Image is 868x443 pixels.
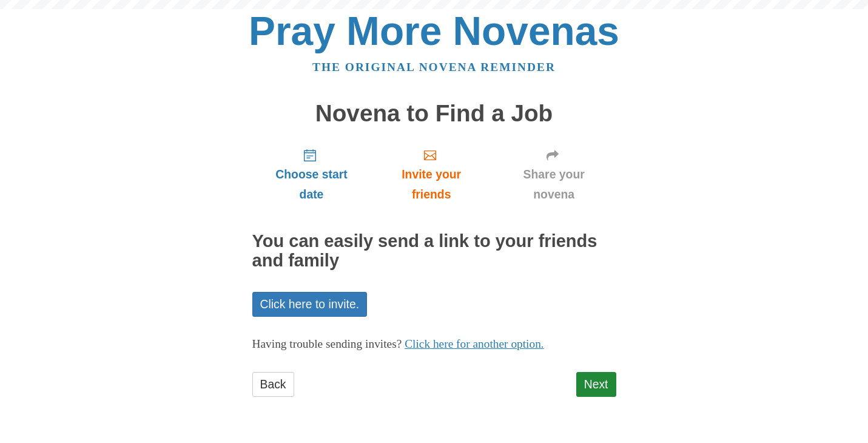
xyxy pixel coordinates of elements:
a: Next [576,372,616,397]
span: Choose start date [264,164,359,205]
a: Click here for another option. [405,337,544,350]
span: Share your novena [504,164,604,205]
span: Having trouble sending invites? [252,337,402,350]
h1: Novena to Find a Job [252,101,616,127]
span: Invite your friends [383,164,479,205]
a: Click here to invite. [252,292,368,317]
a: Choose start date [252,138,371,211]
a: Back [252,372,294,397]
a: Share your novena [492,138,616,211]
a: Pray More Novenas [249,8,619,53]
a: Invite your friends [371,138,491,211]
a: The original novena reminder [312,61,556,73]
h2: You can easily send a link to your friends and family [252,232,616,271]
